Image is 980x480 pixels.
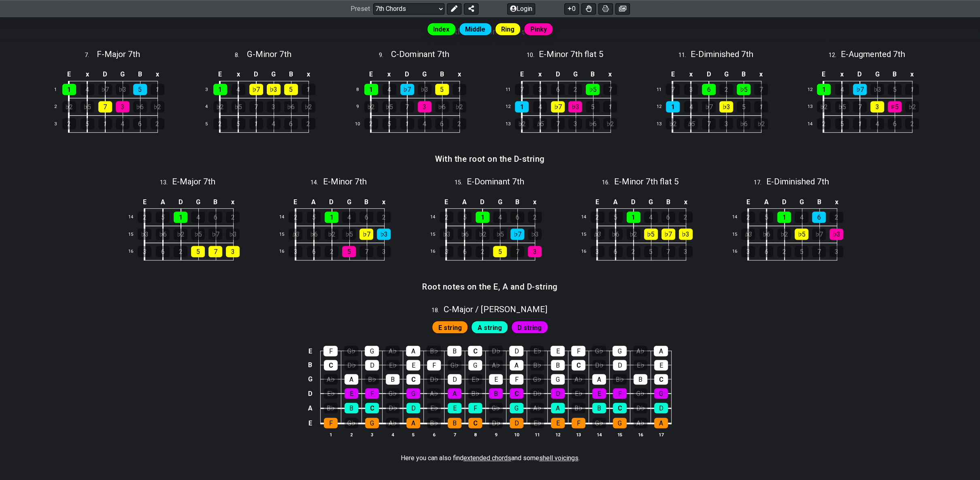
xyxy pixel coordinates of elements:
div: 1 [603,101,617,112]
div: 4 [81,84,94,95]
div: 3 [870,101,884,112]
td: x [380,68,398,81]
div: 4 [232,84,245,95]
span: F - Major 7th [97,49,140,59]
div: ♭2 [325,228,338,240]
td: 13 [502,115,521,133]
div: 6 [812,211,826,223]
div: ♭5 [191,228,205,240]
td: x [682,68,700,81]
div: 3 [568,118,582,129]
div: 5 [835,118,849,129]
div: ♭2 [627,228,640,240]
td: 14 [125,209,145,226]
div: 6 [661,211,675,223]
div: 5 [81,118,94,129]
td: G [265,68,282,81]
div: ♭3 [568,101,582,112]
div: ♭2 [817,101,831,112]
div: 1 [853,118,867,129]
div: 4 [533,101,547,112]
td: x [375,195,393,209]
td: 15 [729,226,748,243]
td: E [211,68,230,81]
div: 6 [551,84,565,95]
div: ♭3 [138,228,151,240]
div: 1 [249,118,263,129]
div: 1 [817,84,831,95]
span: E - Diminished 7th [766,177,829,186]
td: 10 [351,115,371,133]
div: ♭5 [835,101,849,112]
div: 4 [684,101,698,112]
td: D [775,195,793,209]
div: ♭7 [853,84,867,95]
td: D [398,68,416,81]
td: E [362,68,381,81]
td: 11 [653,81,672,98]
div: ♭2 [213,101,227,112]
div: 5 [232,118,245,129]
button: 0 [564,3,579,15]
td: 15 [427,226,446,243]
td: D [172,195,189,209]
div: 4 [493,211,507,223]
div: 5 [383,118,396,129]
td: 15 [125,226,145,243]
div: ♭3 [870,84,884,95]
td: x [602,68,619,81]
div: ♭7 [249,84,263,95]
div: ♭5 [493,228,507,240]
div: ♭2 [174,228,187,240]
div: ♭6 [284,101,298,112]
div: 6 [359,211,373,223]
select: Preset [373,3,444,15]
td: 14 [804,115,823,133]
td: D [700,68,718,81]
div: ♭7 [702,101,716,112]
div: ♭5 [232,101,245,112]
div: 6 [133,118,147,129]
div: 1 [453,84,466,95]
div: ♭2 [151,101,164,112]
div: 2 [302,118,315,129]
div: 4 [116,118,130,129]
div: 2 [719,84,733,95]
div: 5 [156,211,170,223]
div: 7 [515,84,529,95]
div: 4 [835,84,849,95]
td: 13 [804,98,823,116]
div: 7 [666,84,680,95]
div: ♭5 [81,101,94,112]
td: x [229,68,247,81]
button: Login [507,3,535,15]
div: 2 [741,211,755,223]
div: 1 [174,211,187,223]
div: 4 [267,118,281,129]
div: 1 [515,101,529,112]
div: 3 [116,101,130,112]
td: D [247,68,265,81]
td: x [531,68,549,81]
div: ♭6 [458,228,472,240]
h3: With the root on the D-string [435,154,545,163]
div: 2 [591,211,604,223]
div: ♭5 [644,228,658,240]
td: A [606,195,625,209]
div: 3 [533,84,547,95]
div: 1 [777,211,791,223]
td: 15 [578,226,597,243]
td: A [757,195,776,209]
span: 15 . [455,178,467,187]
div: ♭2 [666,118,680,129]
div: 2 [905,118,919,129]
div: ♭6 [586,118,599,129]
div: 2 [679,211,693,223]
div: 6 [208,211,222,223]
td: A [455,195,474,209]
div: 1 [62,84,76,95]
div: 5 [609,211,623,223]
div: ♭5 [533,118,547,129]
div: 6 [435,118,449,129]
div: 7 [249,101,263,112]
